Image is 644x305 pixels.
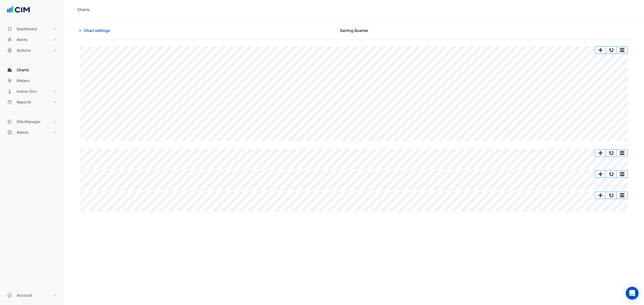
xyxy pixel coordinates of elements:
[626,287,639,300] div: Open Intercom Messenger
[17,130,29,135] span: Admin
[77,26,114,35] button: Chart settings
[595,150,606,156] button: Pan
[17,89,37,94] span: Indoor Env
[7,48,12,53] app-icon: Actions
[606,171,617,177] button: Reset
[4,290,60,301] button: Account
[7,119,12,124] app-icon: Site Manager
[595,192,606,199] button: Pan
[7,67,12,73] app-icon: Charts
[4,24,60,34] button: Dashboard
[77,7,90,12] div: Charts
[617,47,627,53] button: More Options
[7,78,12,83] app-icon: Meters
[595,171,606,177] button: Pan
[17,26,37,32] span: Dashboard
[595,47,606,53] button: Pan
[17,78,30,83] span: Meters
[4,34,60,45] button: Alerts
[606,192,617,199] button: Reset
[606,150,617,156] button: Reset
[4,97,60,107] button: Reports
[4,116,60,127] button: Site Manager
[617,192,627,199] button: More Options
[17,293,32,298] span: Account
[617,171,627,177] button: More Options
[7,26,12,32] app-icon: Dashboard
[6,4,31,15] img: Company Logo
[17,37,28,42] span: Alerts
[84,28,110,33] span: Chart settings
[7,89,12,94] app-icon: Indoor Env
[617,150,627,156] button: More Options
[340,28,368,33] span: Darling Quarter
[17,67,29,73] span: Charts
[17,99,31,105] span: Reports
[7,130,12,135] app-icon: Admin
[7,99,12,105] app-icon: Reports
[7,37,12,42] app-icon: Alerts
[17,48,31,53] span: Actions
[606,47,617,53] button: Reset
[4,65,60,75] button: Charts
[4,75,60,86] button: Meters
[4,127,60,138] button: Admin
[4,45,60,56] button: Actions
[17,119,41,124] span: Site Manager
[4,86,60,97] button: Indoor Env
